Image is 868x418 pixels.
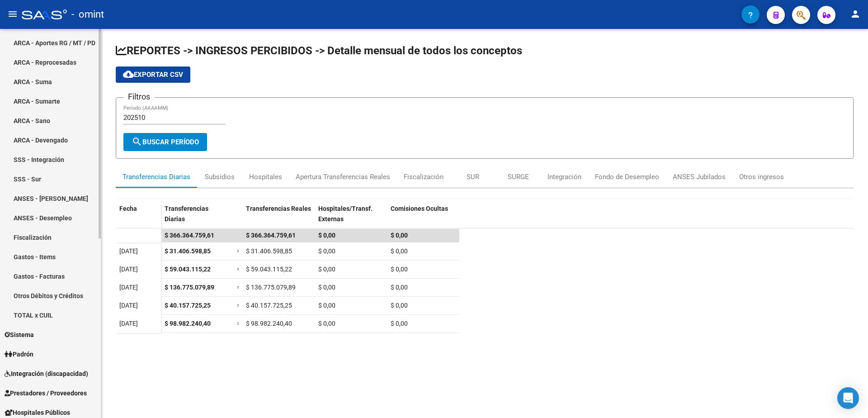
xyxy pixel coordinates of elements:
[850,9,861,19] mat-icon: person
[242,199,315,237] datatable-header-cell: Transferencias Reales
[391,247,408,255] span: $ 0,00
[237,284,241,291] span: =
[71,5,104,24] span: - omint
[246,205,311,212] span: Transferencias Reales
[5,388,87,398] span: Prestadores / Proveedores
[318,266,335,273] span: $ 0,00
[119,205,137,212] span: Fecha
[5,330,34,340] span: Sistema
[246,247,292,255] span: $ 31.406.598,85
[318,284,335,291] span: $ 0,00
[119,302,138,309] span: [DATE]
[5,408,70,418] span: Hospitales Públicos
[165,232,214,239] span: $ 366.364.759,61
[161,199,233,237] datatable-header-cell: Transferencias Diarias
[595,172,659,182] div: Fondo de Desempleo
[467,172,479,182] div: SUR
[296,172,390,182] div: Apertura Transferencias Reales
[123,90,155,103] h3: Filtros
[315,199,387,237] datatable-header-cell: Hospitales/Transf. Externas
[123,133,207,151] button: Buscar Período
[246,284,296,291] span: $ 136.775.079,89
[508,172,529,182] div: SURGE
[246,302,292,309] span: $ 40.157.725,25
[7,9,18,19] mat-icon: menu
[116,66,190,83] button: Exportar CSV
[132,138,199,146] span: Buscar Período
[318,205,373,223] span: Hospitales/Transf. Externas
[237,266,241,273] span: =
[391,266,408,273] span: $ 0,00
[391,320,408,327] span: $ 0,00
[391,205,448,212] span: Comisiones Ocultas
[5,369,88,379] span: Integración (discapacidad)
[123,69,134,80] mat-icon: cloud_download
[119,284,138,291] span: [DATE]
[237,302,241,309] span: =
[165,266,211,273] span: $ 59.043.115,22
[837,387,859,409] div: Open Intercom Messenger
[123,71,183,79] span: Exportar CSV
[165,320,211,327] span: $ 98.982.240,40
[237,320,241,327] span: =
[673,172,726,182] div: ANSES Jubilados
[318,302,335,309] span: $ 0,00
[165,302,211,309] span: $ 40.157.725,25
[404,172,443,182] div: Fiscalización
[119,320,138,327] span: [DATE]
[5,349,33,359] span: Padrón
[318,320,335,327] span: $ 0,00
[165,205,208,223] span: Transferencias Diarias
[387,199,459,237] datatable-header-cell: Comisiones Ocultas
[237,247,241,255] span: =
[165,284,214,291] span: $ 136.775.079,89
[391,302,408,309] span: $ 0,00
[116,44,522,57] span: REPORTES -> INGRESOS PERCIBIDOS -> Detalle mensual de todos los conceptos
[318,232,335,239] span: $ 0,00
[547,172,581,182] div: Integración
[391,284,408,291] span: $ 0,00
[123,172,190,182] div: Transferencias Diarias
[246,232,296,239] span: $ 366.364.759,61
[116,199,161,237] datatable-header-cell: Fecha
[165,247,211,255] span: $ 31.406.598,85
[205,172,235,182] div: Subsidios
[318,247,335,255] span: $ 0,00
[119,266,138,273] span: [DATE]
[246,320,292,327] span: $ 98.982.240,40
[391,232,408,239] span: $ 0,00
[246,266,292,273] span: $ 59.043.115,22
[119,247,138,255] span: [DATE]
[249,172,282,182] div: Hospitales
[739,172,784,182] div: Otros ingresos
[132,136,142,147] mat-icon: search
